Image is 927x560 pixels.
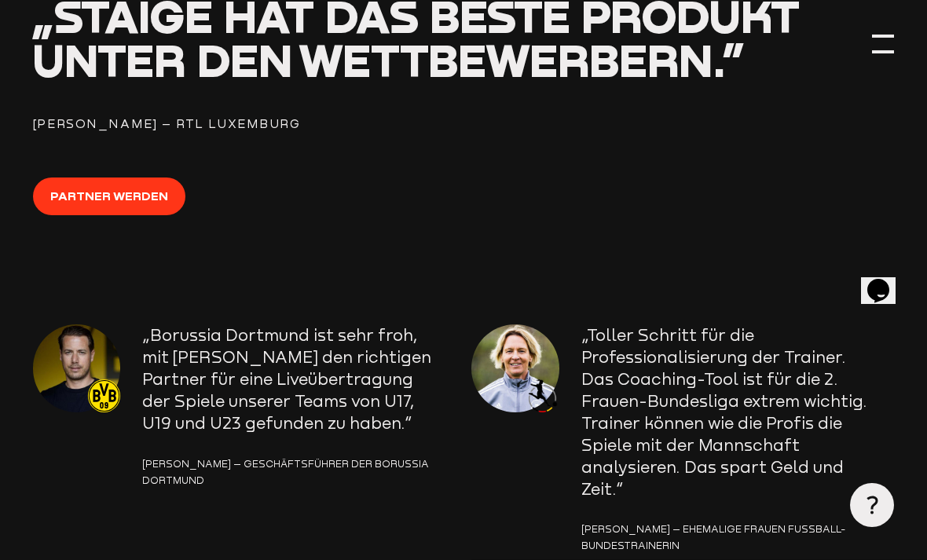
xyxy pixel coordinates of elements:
div: [PERSON_NAME] – Ehemalige Frauen Fußball-Bundestrainerin [581,522,894,555]
div: [PERSON_NAME] – Geschäftsführer der Borussia Dortmund [142,456,455,489]
p: „Borussia Dortmund ist sehr froh, mit [PERSON_NAME] den richtigen Partner für eine Liveübertragun... [142,324,455,434]
img: logo_bvb.svg [82,374,126,418]
p: „Toller Schritt für die Professionalisierung der Trainer. Das Coaching-Tool ist für die 2. Frauen... [581,324,894,500]
a: Partner werden [33,178,185,214]
span: Partner werden [50,186,168,205]
div: [PERSON_NAME] – RTL Luxemburg [33,115,894,134]
img: logo_dfb-frauen-1.png [521,374,565,418]
iframe: chat widget [861,257,911,304]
